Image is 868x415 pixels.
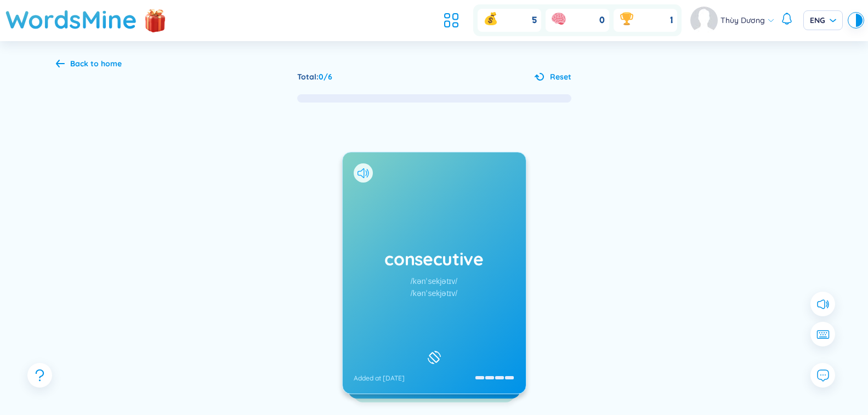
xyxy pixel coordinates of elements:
[810,15,836,26] span: ENG
[411,275,457,287] div: /kənˈsekjətɪv/
[319,72,332,82] span: 0 / 6
[27,363,52,388] button: question
[535,71,571,83] button: Reset
[144,3,166,36] img: flashSalesIcon.a7f4f837.png
[33,368,47,382] span: question
[550,71,571,83] span: Reset
[599,14,605,26] span: 0
[690,7,718,34] img: avatar
[297,72,319,82] span: Total :
[354,247,515,271] h1: consecutive
[721,14,765,26] span: Thùy Dương
[70,58,122,70] div: Back to home
[532,14,537,26] span: 5
[411,287,457,299] div: /kənˈsekjətɪv/
[670,14,673,26] span: 1
[690,7,721,34] a: avatar
[354,374,405,383] div: Added at [DATE]
[56,60,122,70] a: Back to home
